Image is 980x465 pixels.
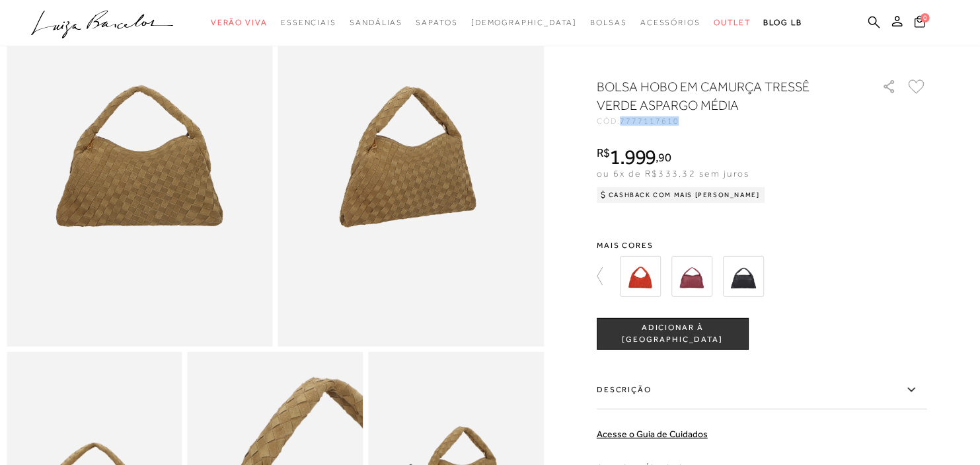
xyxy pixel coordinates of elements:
[671,256,712,297] img: BOLSA HOBO EM COURO TRESSÊ MARSALA MÉDIA
[471,11,578,35] a: noSubCategoriesText
[620,256,661,297] img: BOLSA HOBO EM CAMURÇA TRESSÊ VERMELHO CAIENA MÉDIA
[764,18,802,27] span: BLOG LB
[597,187,765,203] div: Cashback com Mais [PERSON_NAME]
[597,117,861,125] div: CÓD:
[597,147,610,159] i: R$
[911,15,929,32] button: 0
[714,18,751,27] span: Outlet
[211,18,268,27] span: Verão Viva
[640,18,700,27] span: Acessórios
[597,77,845,114] h1: BOLSA HOBO EM CAMURÇA TRESSÊ VERDE ASPARGO MÉDIA
[416,11,457,35] a: categoryNavScreenReaderText
[640,11,700,35] a: categoryNavScreenReaderText
[416,18,457,27] span: Sapatos
[921,13,930,22] span: 0
[597,241,927,249] span: Mais cores
[597,371,927,409] label: Descrição
[590,18,627,27] span: Bolsas
[610,145,656,169] span: 1.999
[211,11,268,35] a: categoryNavScreenReaderText
[281,18,336,27] span: Essenciais
[350,18,402,27] span: Sandálias
[597,429,708,439] a: Acesse o Guia de Cuidados
[714,11,751,35] a: categoryNavScreenReaderText
[281,11,336,35] a: categoryNavScreenReaderText
[597,318,749,350] button: ADICIONAR À [GEOGRAPHIC_DATA]
[723,256,764,297] img: BOLSA HOBO EM COURO TRESSÊ PRETO MÉDIA
[621,116,679,126] span: 7777117610
[590,11,627,35] a: categoryNavScreenReaderText
[597,323,748,346] span: ADICIONAR À [GEOGRAPHIC_DATA]
[656,151,671,163] i: ,
[471,18,578,27] span: [DEMOGRAPHIC_DATA]
[350,11,402,35] a: categoryNavScreenReaderText
[764,11,802,35] a: BLOG LB
[658,150,671,164] span: 90
[597,168,749,179] span: ou 6x de R$333,32 sem juros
